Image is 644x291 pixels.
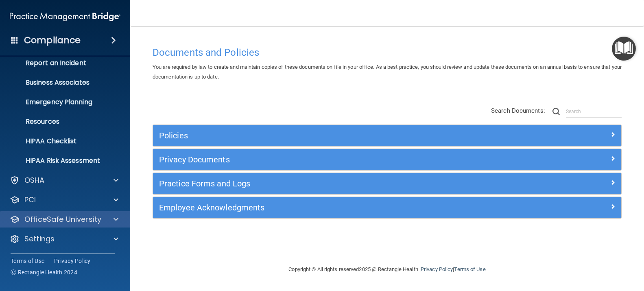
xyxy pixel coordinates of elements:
[5,79,116,87] p: Business Associates
[239,256,536,282] div: Copyright © All rights reserved 2025 @ Rectangle Health | |
[24,175,45,185] p: OSHA
[10,9,120,25] img: PMB logo
[159,129,615,142] a: Policies
[24,234,55,244] p: Settings
[153,64,622,80] span: You are required by law to create and maintain copies of these documents on file in your office. ...
[5,59,116,67] p: Report an Incident
[159,155,498,164] h5: Privacy Documents
[10,195,118,205] a: PCI
[24,214,101,224] p: OfficeSafe University
[153,47,622,58] h4: Documents and Policies
[159,179,498,188] h5: Practice Forms and Logs
[566,105,622,118] input: Search
[552,108,560,115] img: ic-search.3b580494.png
[159,201,615,214] a: Employee Acknowledgments
[5,157,116,165] p: HIPAA Risk Assessment
[11,268,77,276] span: Ⓒ Rectangle Health 2024
[54,257,91,265] a: Privacy Policy
[24,35,81,46] h4: Compliance
[491,107,545,114] span: Search Documents:
[10,175,118,185] a: OSHA
[159,131,498,140] h5: Policies
[503,243,634,276] iframe: Drift Widget Chat Controller
[10,234,118,244] a: Settings
[11,257,44,265] a: Terms of Use
[24,195,36,205] p: PCI
[421,266,453,272] a: Privacy Policy
[454,266,485,272] a: Terms of Use
[612,37,636,61] button: Open Resource Center
[5,98,116,106] p: Emergency Planning
[5,118,116,126] p: Resources
[159,177,615,190] a: Practice Forms and Logs
[5,137,116,145] p: HIPAA Checklist
[159,203,498,212] h5: Employee Acknowledgments
[10,214,118,224] a: OfficeSafe University
[159,153,615,166] a: Privacy Documents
